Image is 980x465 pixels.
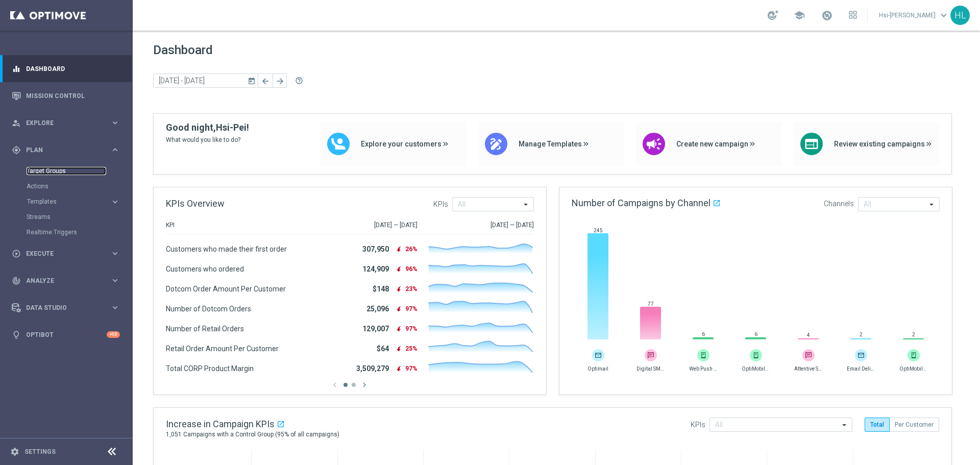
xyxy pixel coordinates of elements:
[12,276,110,285] div: Analyze
[27,199,100,205] span: Templates
[11,119,120,127] button: person_search Explore keyboard_arrow_right
[12,55,120,82] div: Dashboard
[12,64,21,74] i: equalizer
[11,331,120,339] button: lightbulb Optibot +10
[27,225,132,240] div: Realtime Triggers
[24,449,56,455] a: Settings
[110,118,120,128] i: keyboard_arrow_right
[26,305,110,311] span: Data Studio
[26,147,110,153] span: Plan
[110,145,120,155] i: keyboard_arrow_right
[26,55,120,82] a: Dashboard
[27,194,132,209] div: Templates
[794,10,805,21] span: school
[938,10,949,21] span: keyboard_arrow_down
[26,120,110,126] span: Explore
[11,250,120,258] button: play_circle_outline Execute keyboard_arrow_right
[12,303,110,312] div: Data Studio
[27,199,110,205] div: Templates
[950,6,970,25] div: HL
[27,167,106,175] a: Target Groups
[12,118,110,128] div: Explore
[26,82,120,109] a: Mission Control
[12,249,21,258] i: play_circle_outline
[27,182,106,190] a: Actions
[107,331,120,338] div: +10
[110,249,120,258] i: keyboard_arrow_right
[12,145,21,155] i: gps_fixed
[27,228,106,236] a: Realtime Triggers
[27,163,132,179] div: Target Groups
[110,276,120,285] i: keyboard_arrow_right
[27,213,106,221] a: Streams
[110,197,120,207] i: keyboard_arrow_right
[26,278,110,284] span: Analyze
[12,82,120,109] div: Mission Control
[11,65,120,73] button: equalizer Dashboard
[12,249,110,258] div: Execute
[12,145,110,155] div: Plan
[12,118,21,128] i: person_search
[12,321,120,348] div: Optibot
[27,198,120,206] button: Templates keyboard_arrow_right
[27,209,132,225] div: Streams
[26,251,110,257] span: Execute
[11,304,120,312] button: Data Studio keyboard_arrow_right
[878,8,950,23] a: Hsi-[PERSON_NAME]keyboard_arrow_down
[11,146,120,154] button: gps_fixed Plan keyboard_arrow_right
[12,276,21,285] i: track_changes
[27,179,132,194] div: Actions
[26,321,107,348] a: Optibot
[10,447,19,456] i: settings
[11,92,120,100] button: Mission Control
[12,330,21,339] i: lightbulb
[11,277,120,285] button: track_changes Analyze keyboard_arrow_right
[110,303,120,312] i: keyboard_arrow_right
